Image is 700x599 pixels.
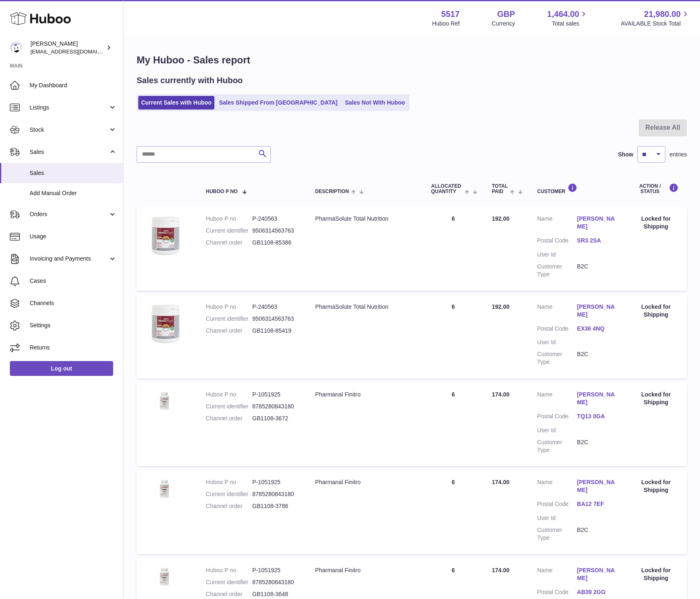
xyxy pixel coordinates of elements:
[30,104,108,112] span: Listings
[537,251,577,259] dt: User Id
[216,96,340,110] a: Sales Shipped From [GEOGRAPHIC_DATA]
[537,303,577,321] dt: Name
[633,478,679,494] div: Locked for Shipping
[577,588,617,596] a: AB39 2GG
[315,189,349,194] span: Description
[315,478,415,486] div: Pharmanal Finitro
[633,183,679,194] div: Action / Status
[206,315,252,323] dt: Current identifier
[252,490,299,498] dd: 8785280843180
[492,184,508,194] span: Total paid
[577,526,617,542] dd: B2C
[206,391,252,399] dt: Huboo P no
[252,502,299,510] dd: GB1108-3786
[206,327,252,335] dt: Channel order
[252,415,299,422] dd: GB1108-3672
[252,566,299,574] dd: P-1051925
[492,303,509,310] span: 192.00
[30,210,108,218] span: Orders
[145,566,186,588] img: 1752522179.png
[206,303,252,311] dt: Huboo P no
[537,263,577,278] dt: Customer Type
[441,9,460,20] strong: 5517
[577,263,617,278] dd: B2C
[552,20,588,28] span: Total sales
[492,479,509,485] span: 174.00
[577,478,617,494] a: [PERSON_NAME]
[492,20,515,28] div: Currency
[30,126,108,134] span: Stock
[537,325,577,335] dt: Postal Code
[206,590,252,598] dt: Channel order
[537,413,577,422] dt: Postal Code
[537,514,577,522] dt: User Id
[30,148,108,156] span: Sales
[145,478,186,500] img: 1752522179.png
[206,478,252,486] dt: Huboo P no
[315,391,415,399] div: Pharmanal Finitro
[577,215,617,231] a: [PERSON_NAME]
[252,315,299,323] dd: 9506314563763
[145,215,186,256] img: 55171654161492.png
[577,237,617,245] a: SR3 2SA
[30,299,117,307] span: Channels
[206,189,237,194] span: Huboo P no
[547,9,589,28] a: 1,464.00 Total sales
[137,75,243,86] h2: Sales currently with Huboo
[537,237,577,247] dt: Postal Code
[577,303,617,319] a: [PERSON_NAME]
[537,391,577,408] dt: Name
[432,20,460,28] div: Huboo Ref
[633,303,679,319] div: Locked for Shipping
[206,415,252,422] dt: Channel order
[670,151,687,158] span: entries
[206,566,252,574] dt: Huboo P no
[30,40,105,56] div: [PERSON_NAME]
[577,325,617,333] a: EX36 4NQ
[252,478,299,486] dd: P-1051925
[633,391,679,406] div: Locked for Shipping
[537,566,577,584] dt: Name
[252,215,299,223] dd: P-240563
[206,578,252,586] dt: Current identifier
[10,42,22,54] img: alessiavanzwolle@hotmail.com
[30,277,117,285] span: Cases
[145,303,186,344] img: 55171654161492.png
[252,590,299,598] dd: GB1108-3648
[315,303,415,311] div: PharmaSolute Total Nutrition
[145,391,186,412] img: 1752522179.png
[30,189,117,197] span: Add Manual Order
[30,169,117,177] span: Sales
[497,9,515,20] strong: GBP
[577,413,617,420] a: TQ13 0GA
[492,567,509,573] span: 174.00
[547,9,579,20] span: 1,464.00
[206,215,252,223] dt: Huboo P no
[423,295,484,378] td: 6
[537,350,577,366] dt: Customer Type
[30,255,108,263] span: Invoicing and Payments
[30,233,117,240] span: Usage
[537,183,617,194] div: Customer
[633,566,679,582] div: Locked for Shipping
[206,490,252,498] dt: Current identifier
[618,151,633,158] label: Show
[252,403,299,410] dd: 8785280843180
[577,500,617,508] a: BA12 7EF
[537,427,577,434] dt: User Id
[30,344,117,352] span: Returns
[423,382,484,466] td: 6
[577,391,617,406] a: [PERSON_NAME]
[537,478,577,496] dt: Name
[492,215,509,222] span: 192.00
[315,566,415,574] div: Pharmanal Finitro
[252,578,299,586] dd: 8785280843180
[537,438,577,454] dt: Customer Type
[206,502,252,510] dt: Channel order
[621,20,690,28] span: AVAILABLE Stock Total
[537,500,577,510] dt: Postal Code
[577,438,617,454] dd: B2C
[423,470,484,554] td: 6
[252,227,299,235] dd: 9506314563763
[431,184,462,194] span: ALLOCATED Quantity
